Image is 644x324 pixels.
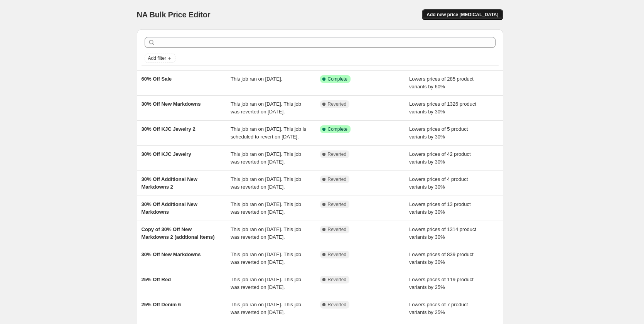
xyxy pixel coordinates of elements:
[142,226,215,240] span: Copy of 30% Off New Markdowns 2 (addtional items)
[231,176,301,190] span: This job ran on [DATE]. This job was reverted on [DATE].
[328,302,347,308] span: Reverted
[328,251,347,258] span: Reverted
[409,76,474,89] span: Lowers prices of 285 product variants by 60%
[137,10,211,19] span: NA Bulk Price Editor
[409,101,476,115] span: Lowers prices of 1326 product variants by 30%
[231,226,301,240] span: This job ran on [DATE]. This job was reverted on [DATE].
[142,176,197,190] span: 30% Off Additional New Markdowns 2
[328,151,347,157] span: Reverted
[328,76,347,82] span: Complete
[142,277,171,282] span: 25% Off Red
[231,101,301,115] span: This job ran on [DATE]. This job was reverted on [DATE].
[231,126,306,140] span: This job ran on [DATE]. This job is scheduled to revert on [DATE].
[328,126,347,132] span: Complete
[148,55,166,61] span: Add filter
[409,176,468,190] span: Lowers prices of 4 product variants by 30%
[328,101,347,107] span: Reverted
[231,201,301,215] span: This job ran on [DATE]. This job was reverted on [DATE].
[422,9,503,20] button: Add new price [MEDICAL_DATA]
[427,12,498,18] span: Add new price [MEDICAL_DATA]
[409,151,471,165] span: Lowers prices of 42 product variants by 30%
[142,126,196,132] span: 30% Off KJC Jewelry 2
[142,302,181,307] span: 25% Off Denim 6
[409,226,476,240] span: Lowers prices of 1314 product variants by 30%
[231,251,301,265] span: This job ran on [DATE]. This job was reverted on [DATE].
[231,151,301,165] span: This job ran on [DATE]. This job was reverted on [DATE].
[328,226,347,233] span: Reverted
[409,251,474,265] span: Lowers prices of 839 product variants by 30%
[142,251,201,257] span: 30% Off New Markdowns
[328,201,347,208] span: Reverted
[142,201,197,215] span: 30% Off Additional New Markdowns
[145,54,175,63] button: Add filter
[231,302,301,315] span: This job ran on [DATE]. This job was reverted on [DATE].
[409,126,468,140] span: Lowers prices of 5 product variants by 30%
[328,176,347,182] span: Reverted
[231,277,301,290] span: This job ran on [DATE]. This job was reverted on [DATE].
[409,302,468,315] span: Lowers prices of 7 product variants by 25%
[409,201,471,215] span: Lowers prices of 13 product variants by 30%
[142,151,191,157] span: 30% Off KJC Jewelry
[142,76,172,82] span: 60% Off Sale
[328,277,347,283] span: Reverted
[142,101,201,107] span: 30% Off New Markdowns
[409,277,474,290] span: Lowers prices of 119 product variants by 25%
[231,76,282,82] span: This job ran on [DATE].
